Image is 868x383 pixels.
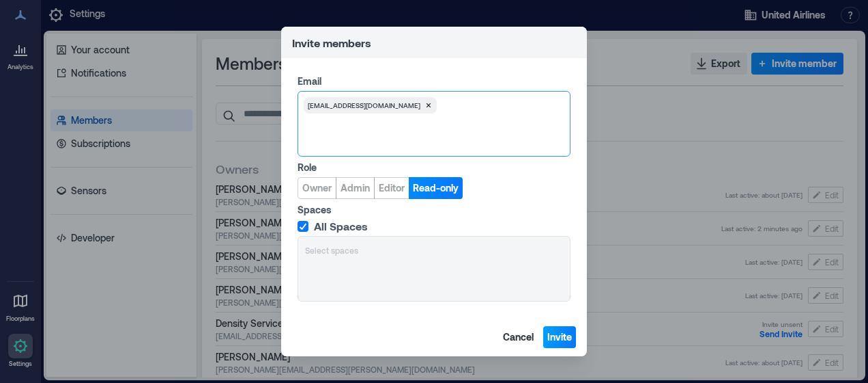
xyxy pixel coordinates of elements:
header: Invite members [281,27,587,58]
button: Read-only [409,177,463,199]
span: Cancel [503,330,534,344]
span: Admin [341,181,370,195]
span: Owner [302,181,332,195]
span: Editor [379,181,405,195]
label: Role [298,161,568,174]
span: All Spaces [314,220,368,233]
button: Cancel [499,326,538,348]
button: Invite [543,326,576,348]
label: Spaces [298,203,568,217]
label: Email [298,75,568,88]
button: Owner [298,177,336,199]
button: Admin [336,177,375,199]
span: Invite [547,330,572,344]
button: Editor [374,177,409,199]
span: Read-only [413,181,459,195]
span: [EMAIL_ADDRESS][DOMAIN_NAME] [308,100,420,111]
